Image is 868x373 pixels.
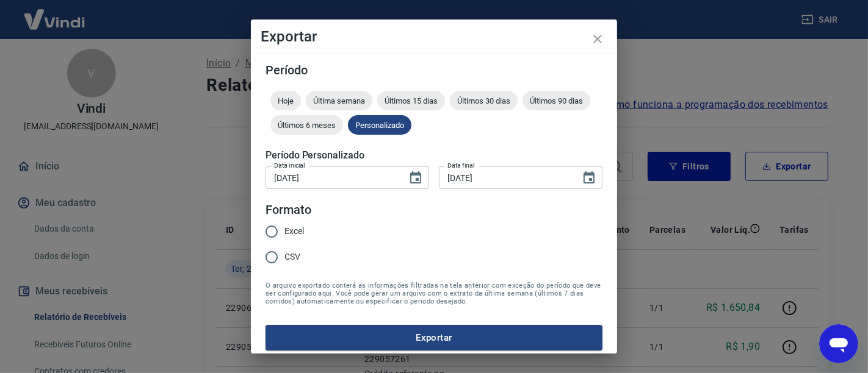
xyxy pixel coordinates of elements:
span: Personalizado [348,121,411,130]
input: DD/MM/YYYY [266,166,399,189]
button: Choose date, selected date is 22 de set de 2025 [403,166,428,190]
span: Excel [284,225,304,238]
input: DD/MM/YYYY [439,166,572,189]
h5: Período Personalizado [266,149,602,162]
label: Data final [447,161,475,170]
button: Choose date, selected date is 24 de set de 2025 [577,166,601,190]
span: Última semana [306,96,372,105]
span: Últimos 30 dias [450,96,518,105]
h4: Exportar [261,29,607,44]
span: Últimos 90 dias [523,96,590,105]
span: Últimos 6 meses [270,121,343,130]
span: CSV [284,250,300,263]
div: Últimos 6 meses [270,115,343,135]
h5: Período [266,64,602,76]
div: Última semana [306,91,372,110]
div: Hoje [270,91,301,110]
div: Personalizado [348,115,411,135]
legend: Formato [266,201,311,219]
div: Últimos 90 dias [523,91,590,110]
button: Exportar [266,325,602,350]
span: Hoje [270,96,301,105]
span: Últimos 15 dias [377,96,445,105]
label: Data inicial [274,161,305,170]
div: Últimos 30 dias [450,91,518,110]
iframe: Botão para abrir a janela de mensagens [819,324,858,363]
span: O arquivo exportado conterá as informações filtradas na tela anterior com exceção do período que ... [266,282,602,305]
div: Últimos 15 dias [377,91,445,110]
button: close [583,24,612,54]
